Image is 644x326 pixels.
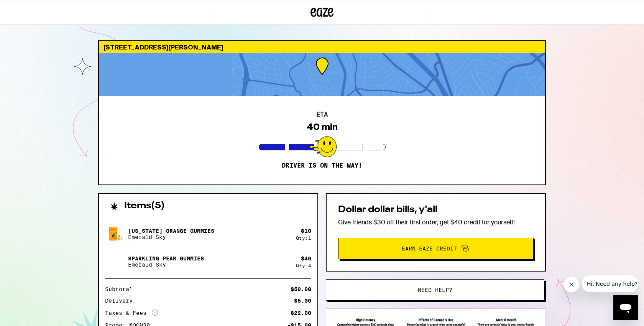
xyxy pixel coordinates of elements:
[291,286,311,292] div: $50.00
[128,262,204,268] p: Emerald Sky
[301,228,311,234] div: $ 10
[301,255,311,262] div: $ 40
[105,298,138,303] div: Delivery
[296,235,311,240] div: Qty: 1
[564,277,579,292] iframe: Close message
[291,310,311,316] div: $22.00
[296,263,311,268] div: Qty: 4
[613,295,638,320] iframe: Button to launch messaging window
[294,298,311,303] div: $5.00
[105,310,158,316] div: Taxes & Fees
[582,275,638,292] iframe: Message from company
[105,223,127,245] img: California Orange Gummies
[105,251,127,272] img: Sparkling Pear Gummies
[128,255,204,262] p: Sparkling Pear Gummies
[128,234,214,240] p: Emerald Sky
[128,228,214,234] p: [US_STATE] Orange Gummies
[105,286,138,292] div: Subtotal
